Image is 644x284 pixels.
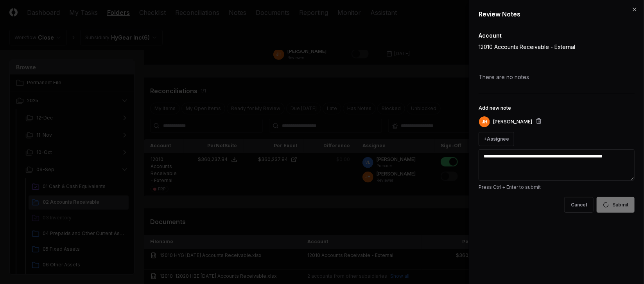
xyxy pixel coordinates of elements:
[493,118,532,125] p: [PERSON_NAME]
[479,43,608,51] p: 12010 Accounts Receivable - External
[564,197,594,213] button: Cancel
[479,184,635,191] p: Press Ctrl + Enter to submit
[479,67,635,87] div: There are no notes
[482,119,487,125] span: JH
[479,132,514,146] button: +Assignee
[479,9,635,19] div: Review Notes
[479,105,511,111] label: Add new note
[479,31,635,40] div: Account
